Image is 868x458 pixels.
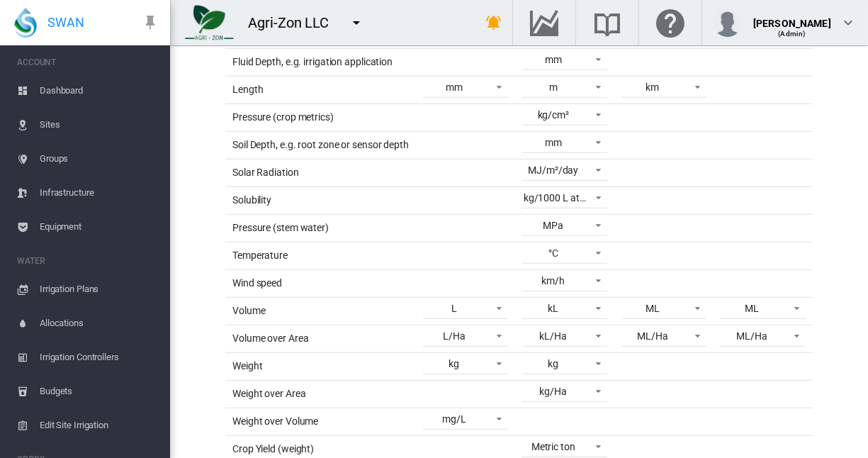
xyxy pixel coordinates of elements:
[485,14,502,31] md-icon: icon-bell-ring
[543,220,564,231] div: MPa
[714,9,742,37] img: profile.jpg
[736,330,767,342] div: ML/Ha
[225,104,416,131] td: Pressure (crop metrics)
[225,297,416,325] td: Volume
[40,374,159,408] span: Budgets
[40,176,159,210] span: Infrastructure
[40,74,159,108] span: Dashboard
[637,330,668,342] div: ML/Ha
[545,137,562,148] div: mm
[40,408,159,442] span: Edit Site Irrigation
[540,330,568,342] div: kL/Ha
[225,214,416,242] td: Pressure (stem water)
[540,386,568,397] div: kg/Ha
[225,159,416,186] td: Solar Radiation
[480,9,508,37] button: icon-bell-ring
[443,330,466,342] div: L/Ha
[47,13,84,31] span: SWAN
[17,51,159,74] span: ACCOUNT
[548,247,558,259] div: °C
[538,109,569,121] div: kg/cm²
[225,186,416,214] td: Solubility
[40,210,159,244] span: Equipment
[40,272,159,306] span: Irrigation Plans
[442,413,466,425] div: mg/L
[225,76,416,104] td: Length
[528,164,578,176] div: MJ/m²/day
[225,325,416,352] td: Volume over Area
[40,340,159,374] span: Irrigation Controllers
[40,306,159,340] span: Allocations
[142,14,159,31] md-icon: icon-pin
[446,82,463,93] div: mm
[524,192,602,203] div: kg/1000 L at 15°C
[840,14,857,31] md-icon: icon-chevron-down
[225,352,416,380] td: Weight
[17,250,159,272] span: WATER
[225,269,416,297] td: Wind speed
[40,142,159,176] span: Groups
[542,275,565,286] div: km/h
[451,303,457,314] div: L
[225,380,416,408] td: Weight over Area
[548,303,559,314] div: kL
[548,358,559,369] div: kg
[646,82,660,93] div: km
[225,408,416,435] td: Weight over Volume
[185,5,234,40] img: 7FicoSLW9yRjj7F2+0uvjPufP+ga39vogPu+G1+wvBtcm3fNv859aGr42DJ5pXiEAAAAAAAAAAAAAAAAAAAAAAAAAAAAAAAAA...
[348,14,365,31] md-icon: icon-menu-down
[248,13,342,33] div: Agri-Zon LLC
[646,303,660,314] div: ML
[225,131,416,159] td: Soil Depth, e.g. root zone or sensor depth
[549,82,558,93] div: m
[527,14,561,31] md-icon: Go to the Data Hub
[342,9,371,37] button: icon-menu-down
[14,8,37,38] img: SWAN-Landscape-Logo-Colour-drop.png
[779,30,806,38] span: (Admin)
[531,441,575,452] div: Metric ton
[745,303,759,314] div: ML
[225,48,416,76] td: Fluid Depth, e.g. irrigation application
[753,11,831,25] div: [PERSON_NAME]
[590,14,624,31] md-icon: Search the knowledge base
[225,242,416,269] td: Temperature
[40,108,159,142] span: Sites
[545,54,562,65] div: mm
[653,14,687,31] md-icon: Click here for help
[449,358,460,369] div: kg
